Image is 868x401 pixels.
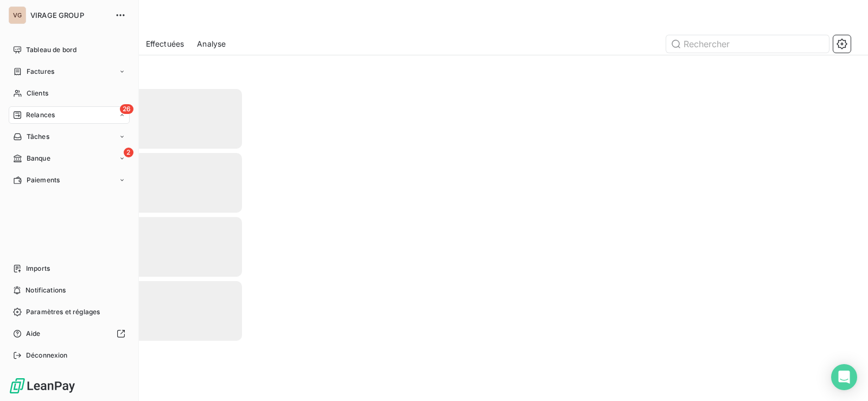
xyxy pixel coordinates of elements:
[30,11,108,20] span: VIRAGE GROUP
[26,45,76,55] span: Tableau de bord
[197,39,226,49] span: Analyse
[120,104,133,114] span: 26
[26,110,55,120] span: Relances
[26,351,68,360] span: Déconnexion
[27,88,48,98] span: Clients
[9,377,76,394] img: Logo LeanPay
[25,285,66,295] span: Notifications
[26,307,100,317] span: Paramètres et réglages
[27,154,50,163] span: Banque
[124,148,133,157] span: 2
[9,7,26,24] div: VG
[26,264,50,273] span: Imports
[26,329,41,339] span: Aide
[9,325,130,342] a: Aide
[27,175,60,185] span: Paiements
[146,39,184,49] span: Effectuées
[27,132,49,142] span: Tâches
[666,35,829,53] input: Rechercher
[27,67,54,77] span: Factures
[831,364,857,390] div: Open Intercom Messenger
